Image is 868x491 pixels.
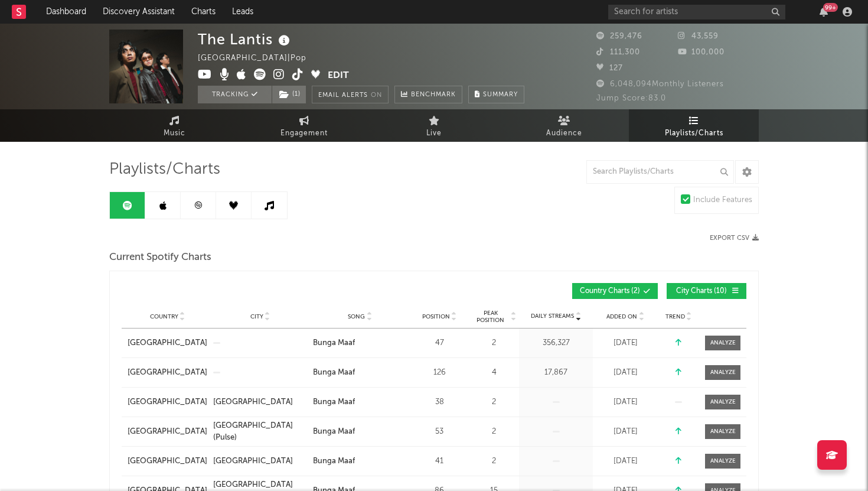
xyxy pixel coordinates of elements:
[522,367,590,379] div: 17,867
[596,456,655,467] div: [DATE]
[629,109,759,142] a: Playlists/Charts
[272,86,306,103] button: (1)
[369,109,499,142] a: Live
[128,396,207,408] a: [GEOGRAPHIC_DATA]
[823,3,838,12] div: 99 +
[606,313,637,320] span: Added On
[128,426,207,438] a: [GEOGRAPHIC_DATA]
[109,109,239,142] a: Music
[213,396,307,408] a: [GEOGRAPHIC_DATA]
[128,456,207,467] a: [GEOGRAPHIC_DATA]
[128,367,207,379] a: [GEOGRAPHIC_DATA]
[665,126,723,141] span: Playlists/Charts
[280,126,328,141] span: Engagement
[164,126,185,141] span: Music
[313,456,407,467] a: Bunga Maaf
[411,88,456,102] span: Benchmark
[109,162,220,177] span: Playlists/Charts
[313,337,407,349] a: Bunga Maaf
[596,426,655,438] div: [DATE]
[580,288,640,295] span: Country Charts ( 2 )
[150,313,178,320] span: Country
[596,80,724,88] span: 6,048,094 Monthly Listeners
[667,283,746,299] button: City Charts(10)
[109,251,211,265] span: Current Spotify Charts
[472,456,516,467] div: 2
[313,456,355,467] div: Bunga Maaf
[198,51,320,66] div: [GEOGRAPHIC_DATA] | Pop
[483,92,518,98] span: Summary
[678,48,725,56] span: 100,000
[693,193,752,207] div: Include Features
[313,396,355,408] div: Bunga Maaf
[596,367,655,379] div: [DATE]
[596,396,655,408] div: [DATE]
[472,367,516,379] div: 4
[596,337,655,349] div: [DATE]
[313,367,355,379] div: Bunga Maaf
[313,426,355,438] div: Bunga Maaf
[572,283,658,299] button: Country Charts(2)
[426,126,442,141] span: Live
[472,337,516,349] div: 2
[313,396,407,408] a: Bunga Maaf
[394,86,462,103] a: Benchmark
[213,456,307,467] a: [GEOGRAPHIC_DATA]
[313,367,407,379] a: Bunga Maaf
[250,313,263,320] span: City
[820,7,828,17] button: 99+
[413,426,466,438] div: 53
[413,337,466,349] div: 47
[213,456,293,467] div: [GEOGRAPHIC_DATA]
[531,312,574,321] span: Daily Streams
[608,5,785,19] input: Search for artists
[596,64,623,72] span: 127
[678,32,719,40] span: 43,559
[371,92,382,99] em: On
[348,313,365,320] span: Song
[313,426,407,438] a: Bunga Maaf
[499,109,629,142] a: Audience
[312,86,389,103] button: Email AlertsOn
[422,313,450,320] span: Position
[586,160,734,184] input: Search Playlists/Charts
[213,396,293,408] div: [GEOGRAPHIC_DATA]
[328,69,349,83] button: Edit
[198,86,272,103] button: Tracking
[413,396,466,408] div: 38
[198,30,293,49] div: The Lantis
[546,126,582,141] span: Audience
[239,109,369,142] a: Engagement
[596,32,642,40] span: 259,476
[665,313,685,320] span: Trend
[472,396,516,408] div: 2
[596,48,640,56] span: 111,300
[213,420,307,443] a: [GEOGRAPHIC_DATA] (Pulse)
[522,337,590,349] div: 356,327
[468,86,524,103] button: Summary
[313,337,355,349] div: Bunga Maaf
[596,95,666,102] span: Jump Score: 83.0
[413,456,466,467] div: 41
[413,367,466,379] div: 126
[472,310,509,324] span: Peak Position
[674,288,729,295] span: City Charts ( 10 )
[472,426,516,438] div: 2
[710,235,759,242] button: Export CSV
[272,86,306,103] span: ( 1 )
[128,337,207,349] a: [GEOGRAPHIC_DATA]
